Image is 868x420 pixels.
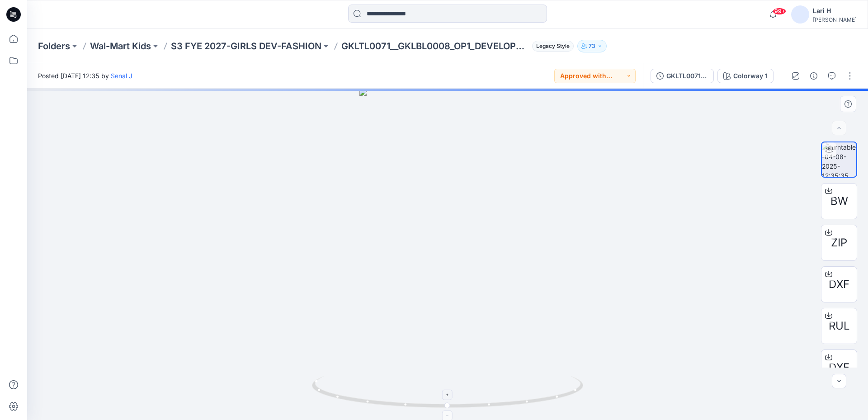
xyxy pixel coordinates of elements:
span: 99+ [773,8,786,15]
span: Legacy Style [532,41,574,52]
button: Details [807,69,821,83]
span: DXF [829,276,849,293]
button: 73 [577,40,607,52]
a: Wal-Mart Kids [90,40,151,52]
p: GKLTL0071__GKLBL0008_OP1_DEVELOPMENT [341,40,528,52]
div: [PERSON_NAME] [813,16,857,23]
span: RUL [829,318,850,334]
span: Posted [DATE] 12:35 by [38,71,132,80]
span: DXF [829,359,849,376]
button: Colorway 1 [717,69,774,83]
button: Legacy Style [528,40,574,52]
p: 73 [589,41,595,51]
span: BW [830,193,848,209]
a: S3 FYE 2027-GIRLS DEV-FASHION [171,40,321,52]
a: Folders [38,40,70,52]
button: GKLTL0071__GKLBL0008_OP1_DEVELOPMENT [651,69,714,83]
div: GKLTL0071__GKLBL0008_OP1_DEVELOPMENT [666,71,708,81]
img: turntable-04-08-2025-12:35:35 [822,142,856,177]
div: Colorway 1 [733,71,768,81]
a: Senal J [111,72,132,80]
span: ZIP [831,235,847,251]
div: Lari H [813,5,857,16]
img: avatar [791,5,809,24]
